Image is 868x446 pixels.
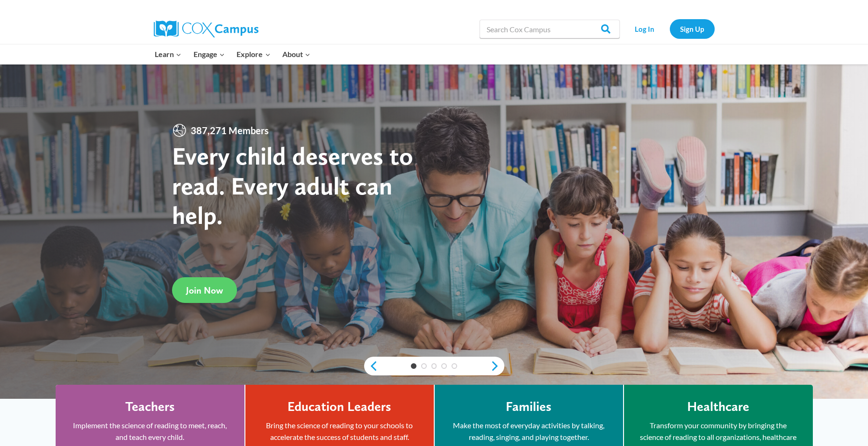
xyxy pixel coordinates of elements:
a: Join Now [172,277,237,303]
h4: Families [506,399,552,415]
h4: Education Leaders [287,399,391,415]
nav: Primary Navigation [149,44,316,64]
a: Log In [624,19,665,38]
span: About [282,48,310,60]
span: Join Now [186,285,223,296]
span: Explore [237,48,270,60]
a: 2 [421,363,427,369]
a: 4 [441,363,447,369]
input: Search Cox Campus [480,20,620,38]
strong: Every child deserves to read. Every adult can help. [172,141,413,230]
nav: Secondary Navigation [624,19,715,38]
a: previous [364,360,378,372]
h4: Healthcare [687,399,749,415]
span: 387,271 Members [187,123,273,138]
a: next [490,360,504,372]
h4: Teachers [125,399,175,415]
span: Learn [155,48,181,60]
div: content slider buttons [364,357,504,375]
a: 1 [411,363,416,369]
span: Engage [194,48,225,60]
p: Bring the science of reading to your schools to accelerate the success of students and staff. [259,419,420,443]
p: Make the most of everyday activities by talking, reading, singing, and playing together. [449,419,609,443]
a: Sign Up [670,19,715,38]
img: Cox Campus [154,21,258,37]
a: 3 [431,363,437,369]
p: Implement the science of reading to meet, reach, and teach every child. [70,419,230,443]
a: 5 [452,363,457,369]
